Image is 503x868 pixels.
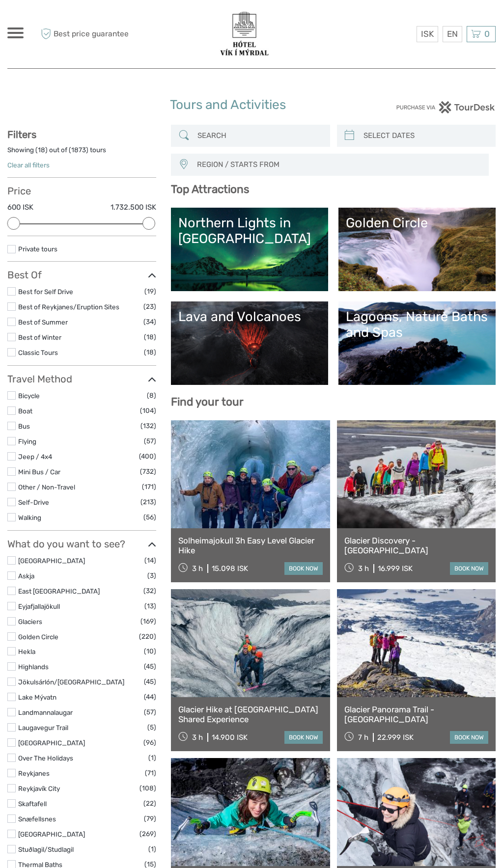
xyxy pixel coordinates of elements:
span: (1) [148,843,156,855]
a: Glacier Discovery - [GEOGRAPHIC_DATA] [344,536,488,556]
div: Lagoons, Nature Baths and Spas [346,309,488,341]
span: (22) [143,798,156,809]
span: (104) [140,405,156,416]
div: 15.098 ISK [212,564,248,573]
div: Golden Circle [346,215,488,231]
span: (96) [143,737,156,748]
span: (13) [144,600,156,612]
span: (8) [147,390,156,401]
a: [GEOGRAPHIC_DATA] [18,739,85,747]
a: Lake Mývatn [18,693,56,701]
a: Laugavegur Trail [18,724,68,732]
h3: Price [7,185,156,197]
span: (213) [140,496,156,508]
a: Skaftafell [18,800,47,808]
span: (45) [144,676,156,687]
span: 3 h [192,564,203,573]
a: East [GEOGRAPHIC_DATA] [18,587,100,595]
div: Lava and Volcanoes [178,309,321,325]
span: (79) [144,813,156,824]
span: 7 h [358,733,368,742]
a: Walking [18,514,41,521]
a: Jökulsárlón/[GEOGRAPHIC_DATA] [18,678,124,686]
a: book now [284,562,323,575]
span: (732) [140,466,156,477]
a: Glacier Hike at [GEOGRAPHIC_DATA] Shared Experience [178,705,322,725]
label: 1873 [71,145,86,155]
span: (5) [147,722,156,733]
a: Highlands [18,663,49,671]
a: Jeep / 4x4 [18,453,52,461]
a: Bicycle [18,392,40,400]
span: (269) [140,828,156,840]
a: Northern Lights in [GEOGRAPHIC_DATA] [178,215,321,284]
a: Mini Bus / Car [18,468,60,476]
span: (14) [144,555,156,566]
span: (169) [140,616,156,627]
a: Glaciers [18,618,42,625]
label: 600 ISK [7,202,33,213]
span: 0 [483,29,491,39]
a: book now [450,731,488,744]
input: SEARCH [194,127,325,144]
img: PurchaseViaTourDesk.png [396,101,496,113]
a: Clear all filters [7,161,50,169]
div: Showing ( ) out of ( ) tours [7,145,156,161]
span: 3 h [192,733,203,742]
a: Landmannalaugar [18,708,73,716]
div: 22.999 ISK [377,733,414,742]
span: (171) [142,481,156,492]
strong: Filters [7,129,36,140]
b: Find your tour [171,395,244,408]
div: Northern Lights in [GEOGRAPHIC_DATA] [178,215,321,247]
a: Snæfellsnes [18,815,56,823]
a: book now [284,731,323,744]
span: (132) [140,420,156,432]
b: Top Attractions [171,183,249,196]
img: 3623-377c0aa7-b839-403d-a762-68de84ed66d4_logo_big.png [217,10,272,58]
span: (45) [144,661,156,672]
span: (71) [145,767,156,779]
span: (32) [143,585,156,597]
div: 16.999 ISK [378,564,413,573]
span: ISK [421,29,434,39]
span: (34) [143,316,156,327]
a: book now [450,562,488,575]
span: (19) [144,286,156,297]
a: Lava and Volcanoes [178,309,321,378]
a: Lagoons, Nature Baths and Spas [346,309,488,378]
a: Self-Drive [18,498,49,506]
a: Stuðlagil/Studlagil [18,845,74,853]
span: (57) [144,706,156,718]
label: 18 [38,145,45,155]
a: Over The Holidays [18,754,73,762]
a: Best of Winter [18,333,61,341]
h3: What do you want to see? [7,538,156,550]
a: Best for Self Drive [18,288,73,296]
span: (400) [139,451,156,462]
a: Golden Circle [18,633,58,641]
span: 3 h [358,564,369,573]
a: Best of Summer [18,318,68,326]
a: [GEOGRAPHIC_DATA] [18,557,85,565]
a: Solheimajokull 3h Easy Level Glacier Hike [178,536,322,556]
a: Private tours [18,245,57,253]
a: Classic Tours [18,349,58,356]
span: (10) [144,646,156,657]
button: REGION / STARTS FROM [193,157,484,173]
a: Best of Reykjanes/Eruption Sites [18,303,119,311]
a: Bus [18,422,30,430]
span: (3) [147,570,156,581]
span: (1) [148,752,156,763]
h1: Tours and Activities [170,97,333,113]
span: (23) [143,301,156,312]
a: Boat [18,407,32,415]
a: Reykjavík City [18,785,60,792]
span: (18) [144,331,156,343]
a: Eyjafjallajökull [18,602,60,610]
h3: Travel Method [7,373,156,385]
div: EN [443,26,462,42]
span: (220) [139,631,156,642]
span: (44) [144,691,156,703]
